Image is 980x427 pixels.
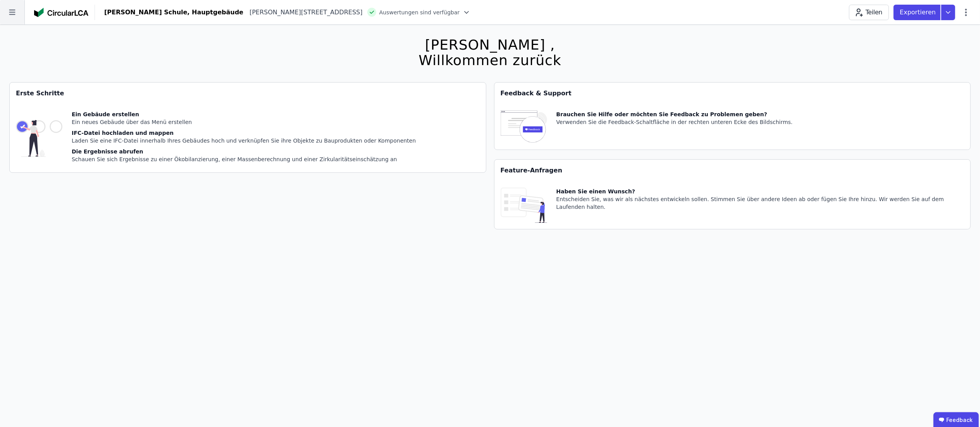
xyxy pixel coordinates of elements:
div: [PERSON_NAME][STREET_ADDRESS] [243,8,363,17]
div: Schauen Sie sich Ergebnisse zu einer Ökobilanzierung, einer Massenberechnung und einer Zirkularit... [72,155,416,163]
div: Haben Sie einen Wunsch? [556,188,964,195]
div: Feature-Anfragen [494,160,971,181]
div: Ein neues Gebäude über das Menü erstellen [72,118,416,126]
div: Die Ergebnisse abrufen [72,148,416,155]
span: Auswertungen sind verfügbar [379,9,460,16]
div: Ein Gebäude erstellen [72,110,416,118]
img: Concular [34,8,88,17]
div: Laden Sie eine IFC-Datei innerhalb Ihres Gebäudes hoch und verknüpfen Sie ihre Objekte zu Bauprod... [72,137,416,145]
div: [PERSON_NAME] Schule, Hauptgebäude [104,8,243,17]
div: IFC-Datei hochladen und mappen [72,129,416,137]
div: Brauchen Sie Hilfe oder möchten Sie Feedback zu Problemen geben? [556,110,793,118]
button: Teilen [849,5,889,20]
div: Willkommen zurück [419,53,561,68]
div: Entscheiden Sie, was wir als nächstes entwickeln sollen. Stimmen Sie über andere Ideen ab oder fü... [556,195,964,211]
img: feature_request_tile-UiXE1qGU.svg [501,188,547,223]
div: Verwenden Sie die Feedback-Schaltfläche in der rechten unteren Ecke des Bildschirms. [556,118,793,126]
div: Erste Schritte [10,83,486,104]
p: Exportieren [900,8,937,17]
img: getting_started_tile-DrF_GRSv.svg [16,110,62,166]
img: feedback-icon-HCTs5lye.svg [501,110,547,143]
div: [PERSON_NAME] , [419,37,561,53]
div: Feedback & Support [494,83,971,104]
